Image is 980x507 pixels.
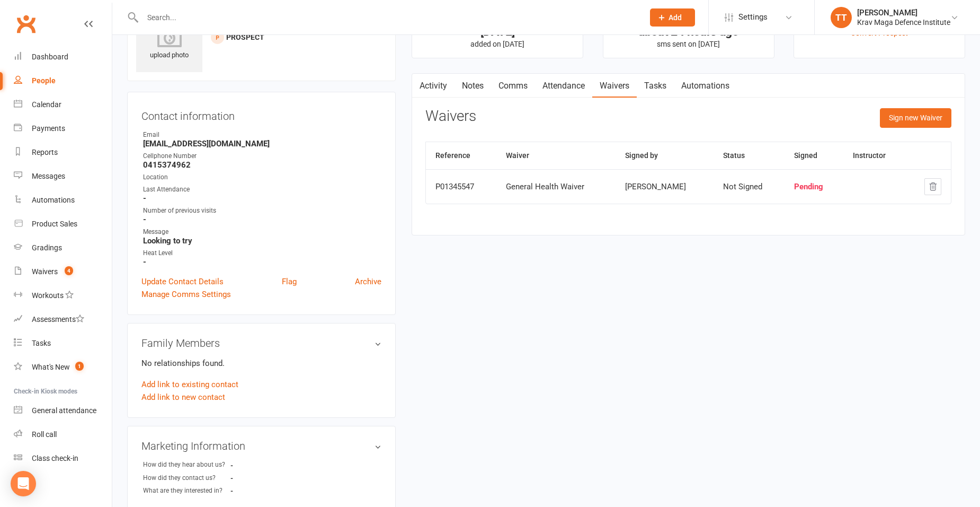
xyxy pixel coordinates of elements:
a: Tasks [14,331,112,355]
a: Messages [14,164,112,188]
div: Reports [32,148,58,156]
span: 1 [75,362,84,371]
button: Add [650,8,695,27]
th: Reference [426,142,496,169]
div: Email [143,130,381,140]
div: [DATE] [422,26,573,37]
a: Calendar [14,93,112,117]
div: What are they interested in? [143,486,230,496]
div: Message [143,227,381,237]
snap: prospect [226,33,264,41]
strong: Looking to try [143,236,381,246]
a: Class kiosk mode [14,447,112,470]
h3: Marketing Information [141,440,381,452]
div: Calendar [32,100,61,109]
div: Cellphone Number [143,151,381,161]
div: Location [143,172,381,182]
th: Signed [785,142,843,169]
div: Payments [32,124,65,133]
div: How did they contact us? [143,473,230,483]
div: Not Signed [723,182,775,191]
div: How did they hear about us? [143,460,230,470]
strong: - [143,215,381,224]
div: Roll call [32,430,57,439]
strong: [EMAIL_ADDRESS][DOMAIN_NAME] [143,139,381,148]
div: Last Attendance [143,185,381,195]
div: P01345547 [435,182,487,191]
a: Tasks [637,74,674,98]
a: Update Contact Details [141,275,224,288]
a: Add link to new contact [141,391,225,404]
h3: Contact information [141,106,381,122]
div: Waivers [32,267,58,276]
div: about 24 hours ago [613,26,764,37]
a: Clubworx [13,11,39,37]
a: Roll call [14,423,112,447]
strong: 0415374962 [143,160,381,170]
div: Messages [32,172,65,180]
div: Number of previous visits [143,206,381,216]
p: No relationships found. [141,357,381,370]
p: sms sent on [DATE] [613,40,764,48]
input: Search... [139,10,636,25]
div: Product Sales [32,220,77,228]
div: Dashboard [32,53,68,61]
div: [PERSON_NAME] [857,8,950,18]
p: added on [DATE] [422,40,573,48]
div: Pending [794,182,834,191]
a: Manage Comms Settings [141,288,231,301]
div: People [32,76,56,85]
div: Gradings [32,243,62,252]
a: Reports [14,141,112,164]
a: Notes [455,74,491,98]
a: Workouts [14,284,112,308]
div: [PERSON_NAME] [625,182,703,191]
a: Product Sales [14,212,112,236]
span: Add [669,13,682,22]
a: Add link to existing contact [141,378,238,391]
div: Automations [32,196,75,204]
a: Comms [491,74,535,98]
a: Flag [282,275,297,288]
span: 4 [65,266,73,275]
button: Sign new Waiver [880,108,951,127]
a: People [14,69,112,93]
div: Workouts [32,291,64,300]
div: What's New [32,363,70,371]
div: Krav Maga Defence Institute [857,18,950,27]
th: Signed by [616,142,713,169]
a: Gradings [14,236,112,260]
a: Archive [355,275,381,288]
div: Open Intercom Messenger [11,471,36,496]
span: Settings [738,5,768,29]
div: Heat Level [143,248,381,258]
div: TT [831,7,852,28]
a: Waivers [592,74,637,98]
strong: - [143,257,381,267]
strong: - [230,474,291,482]
h3: Waivers [425,108,476,125]
a: Assessments [14,308,112,331]
th: Waiver [496,142,616,169]
strong: - [143,194,381,203]
a: What's New1 [14,355,112,379]
div: General Health Waiver [506,182,606,191]
strong: - [230,487,291,495]
a: Dashboard [14,45,112,69]
th: Instructor [843,142,907,169]
h3: Family Members [141,337,381,349]
div: General attendance [32,406,96,415]
div: Assessments [32,315,84,324]
a: Automations [14,188,112,212]
strong: - [230,461,291,469]
div: upload photo [136,26,202,61]
a: Payments [14,117,112,141]
a: Waivers 4 [14,260,112,284]
th: Status [714,142,785,169]
div: Tasks [32,339,51,347]
a: Attendance [535,74,592,98]
a: Activity [412,74,455,98]
a: Automations [674,74,737,98]
div: Class check-in [32,454,78,462]
a: General attendance kiosk mode [14,399,112,423]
